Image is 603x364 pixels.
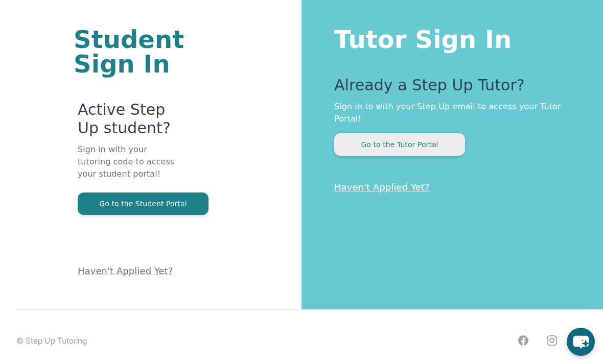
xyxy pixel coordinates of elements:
button: Go to the Tutor Portal [334,133,465,156]
h1: Tutor Sign In [334,23,562,52]
button: chat-button [567,328,595,356]
a: Go to the Student Portal [78,199,208,208]
button: Go to the Student Portal [78,192,208,215]
p: Sign in to with your Step Up email to access your Tutor Portal! [334,101,562,125]
p: © Step Up Tutoring [16,334,87,347]
a: Haven't Applied Yet? [334,182,430,192]
p: Already a Step Up Tutor? [334,76,562,101]
p: Sign in with your tutoring code to access your student portal! [78,143,179,192]
h1: Student Sign In [74,27,179,76]
a: Go to the Tutor Portal [334,139,465,149]
p: Active Step Up student? [78,101,179,143]
a: Haven't Applied Yet? [78,265,173,276]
